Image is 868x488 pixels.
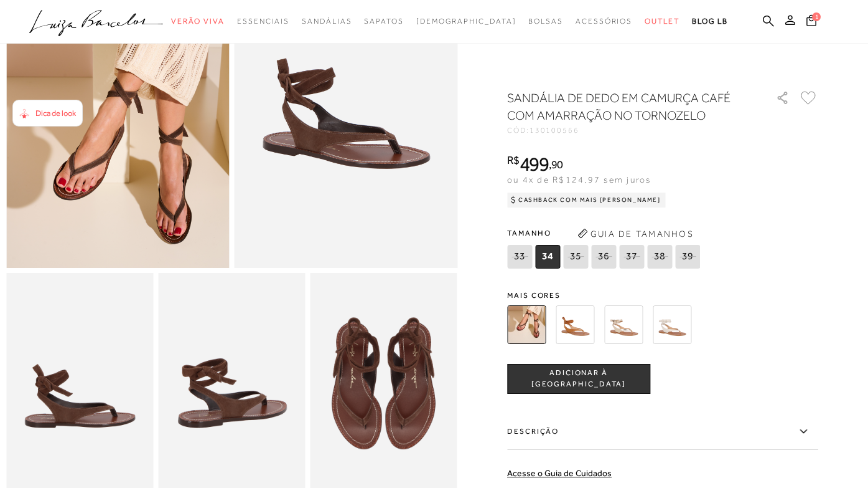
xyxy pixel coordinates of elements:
button: ADICIONAR À [GEOGRAPHIC_DATA] [507,364,650,394]
a: categoryNavScreenReaderText [171,10,225,33]
button: 1 [803,14,820,31]
span: 34 [535,245,560,269]
a: categoryNavScreenReaderText [528,10,563,33]
span: ADICIONAR À [GEOGRAPHIC_DATA] [508,368,650,390]
span: Tamanho [507,224,703,242]
i: R$ [507,155,520,166]
span: Mais cores [507,292,818,299]
a: categoryNavScreenReaderText [364,10,403,33]
a: categoryNavScreenReaderText [576,10,632,33]
span: 35 [563,245,588,269]
span: 37 [619,245,644,269]
a: Acesse o Guia de Cuidados [507,468,612,478]
a: categoryNavScreenReaderText [237,10,289,33]
span: 36 [591,245,616,269]
a: categoryNavScreenReaderText [302,10,352,33]
div: CÓD: [507,127,756,134]
span: 499 [520,153,549,175]
span: Sandálias [302,17,352,26]
img: SANDÁLIA RASTEIRA EM COURO OFF WHITE COM FECHAMENTO NO TORNOZELO [653,305,691,344]
span: 39 [675,245,700,269]
img: SANDÁLIA DE DEDO EM CAMURÇA CARAMELO COM AMARRAÇÃO NO TORNOZELO [556,305,594,344]
span: ou 4x de R$124,97 sem juros [507,175,651,184]
span: Acessórios [576,17,632,26]
span: 130100566 [530,126,579,135]
span: 90 [551,158,563,171]
span: 38 [647,245,672,269]
a: noSubCategoriesText [416,10,516,33]
span: [DEMOGRAPHIC_DATA] [416,17,516,26]
span: Dica de look [35,108,76,118]
span: Bolsas [528,17,563,26]
span: 1 [812,12,821,21]
img: SANDÁLIA DE DEDO EM CAMURÇA CAFÉ COM AMARRAÇÃO NO TORNOZELO [507,305,546,344]
span: 33 [507,245,532,269]
a: BLOG LB [692,10,728,33]
i: , [549,159,563,170]
span: Essenciais [237,17,289,26]
div: Cashback com Mais [PERSON_NAME] [507,193,666,208]
label: Descrição [507,414,818,450]
span: Outlet [645,17,679,26]
span: BLOG LB [692,17,728,26]
button: Guia de Tamanhos [573,224,698,244]
a: categoryNavScreenReaderText [645,10,679,33]
span: Sapatos [364,17,403,26]
h1: SANDÁLIA DE DEDO EM CAMURÇA CAFÉ COM AMARRAÇÃO NO TORNOZELO [507,89,740,124]
span: Verão Viva [171,17,225,26]
img: SANDÁLIA DE DEDO EM METALIZADO DOURADO COM AMARRAÇÃO NO TORNOZELO [604,305,643,344]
